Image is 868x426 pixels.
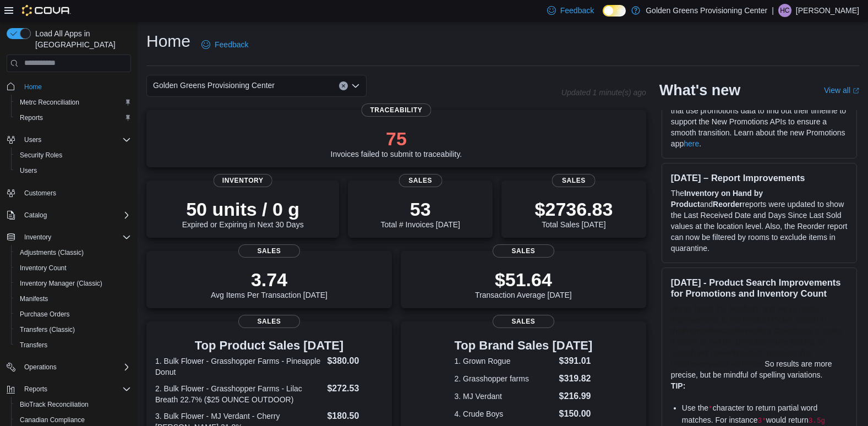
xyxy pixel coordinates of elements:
[15,292,131,305] span: Manifests
[15,277,131,290] span: Inventory Manager (Classic)
[20,416,85,424] span: Canadian Compliance
[20,187,61,200] a: Customers
[331,128,462,159] div: Invoices failed to submit to traceability.
[684,139,699,148] a: here
[211,269,327,291] p: 3.74
[153,79,275,92] span: Golden Greens Provisioning Center
[20,231,131,244] span: Inventory
[24,189,56,198] span: Customers
[778,4,791,17] div: Hailey Cashen
[11,163,135,178] button: Users
[15,261,131,275] span: Inventory Count
[20,166,37,175] span: Users
[15,323,79,336] a: Transfers (Classic)
[780,4,789,17] span: HC
[215,39,248,50] span: Feedback
[24,211,47,220] span: Catalog
[671,72,848,149] p: Classic Promotions will be shut down on [DATE]. Please make sure to familiarize yourself with the...
[238,315,300,328] span: Sales
[11,95,135,110] button: Metrc Reconciliation
[671,172,848,183] h3: [DATE] – Report Improvements
[559,390,593,403] dd: $216.99
[20,279,102,288] span: Inventory Manager (Classic)
[20,310,70,319] span: Purchase Orders
[671,189,763,209] strong: Inventory on Hand by Product
[24,83,42,91] span: Home
[20,151,62,160] span: Security Roles
[671,326,843,346] span: apps to make it easier to find the products you're looking for.
[11,397,135,412] button: BioTrack Reconciliation
[15,277,107,290] a: Inventory Manager (Classic)
[339,81,348,90] button: Clear input
[603,5,626,17] input: Dark Mode
[559,407,593,420] dd: $150.00
[327,382,383,395] dd: $272.53
[197,34,253,56] a: Feedback
[15,149,131,162] span: Security Roles
[475,269,572,291] p: $51.64
[20,361,61,374] button: Operations
[681,326,724,335] strong: Promotions
[15,96,131,109] span: Metrc Reconciliation
[809,417,825,425] code: 3.5g
[15,96,84,109] a: Metrc Reconciliation
[380,198,460,229] div: Total # Invoices [DATE]
[327,409,383,423] dd: $180.50
[155,356,323,378] dt: 1. Bulk Flower - Grasshopper Farms - Pineapple Donut
[15,308,131,321] span: Purchase Orders
[20,133,46,146] button: Users
[31,28,131,50] span: Load All Apps in [GEOGRAPHIC_DATA]
[2,381,135,397] button: Reports
[455,356,555,367] dt: 1. Grown Rogue
[15,246,88,259] a: Adjustments (Classic)
[671,348,724,357] span: Search will now
[671,348,811,368] span: include products that match
[724,326,737,335] span: and
[24,363,57,372] span: Operations
[2,207,135,223] button: Catalog
[692,359,712,368] strong: every
[20,383,131,396] span: Reports
[351,81,360,90] button: Open list of options
[724,348,740,357] strong: only
[182,198,304,220] p: 50 units / 0 g
[772,4,774,17] p: |
[20,361,131,374] span: Operations
[2,359,135,375] button: Operations
[11,110,135,125] button: Reports
[380,198,460,220] p: 53
[20,98,79,107] span: Metrc Reconciliation
[2,230,135,245] button: Inventory
[659,81,740,99] h2: What's new
[20,80,46,94] a: Home
[15,111,131,124] span: Reports
[455,373,555,384] dt: 2. Grasshopper farms
[20,113,43,122] span: Reports
[20,186,131,200] span: Customers
[20,209,131,222] span: Catalog
[2,79,135,95] button: Home
[11,322,135,337] button: Transfers (Classic)
[20,383,52,396] button: Reports
[455,339,593,352] h3: Top Brand Sales [DATE]
[2,132,135,148] button: Users
[15,308,74,321] a: Purchase Orders
[11,337,135,353] button: Transfers
[824,86,859,95] a: View allExternal link
[853,88,859,94] svg: External link
[20,248,84,257] span: Adjustments (Classic)
[646,4,767,17] p: Golden Greens Provisioning Center
[15,398,131,411] span: BioTrack Reconciliation
[11,245,135,260] button: Adjustments (Classic)
[493,244,554,258] span: Sales
[535,198,613,220] p: $2736.83
[20,209,51,222] button: Catalog
[15,323,131,336] span: Transfers (Classic)
[475,269,572,299] div: Transaction Average [DATE]
[20,133,131,146] span: Users
[713,200,743,209] strong: Reorder
[182,198,304,229] div: Expired or Expiring in Next 30 Days
[559,354,593,368] dd: $391.01
[552,174,596,187] span: Sales
[671,304,826,335] span: We've heard the feedback and we've made improvements to the Product Picker search in the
